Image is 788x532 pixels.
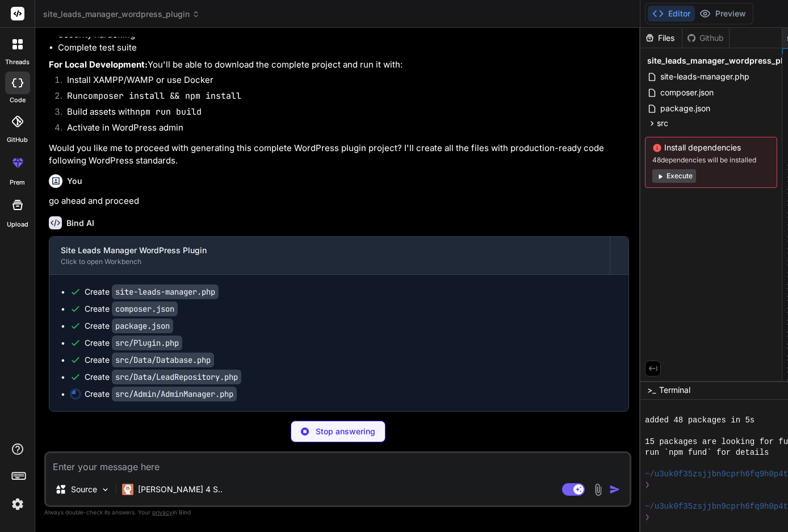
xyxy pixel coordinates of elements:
label: GitHub [7,135,28,145]
span: ❯ [645,480,651,491]
p: Always double-check its answers. Your in Bind [44,507,631,518]
code: composer.json [112,301,178,316]
label: Upload [7,220,28,229]
li: Build assets with [58,106,629,122]
h6: Bind AI [66,217,94,229]
p: [PERSON_NAME] 4 S.. [138,484,223,495]
div: Create [85,371,241,383]
div: Create [85,337,182,349]
code: npm run build [135,106,202,118]
div: Create [85,303,178,315]
p: go ahead and proceed [49,195,629,208]
span: Install dependencies [652,142,770,153]
span: Terminal [659,384,690,396]
label: prem [10,178,25,187]
code: src/Admin/AdminManager.php [112,387,237,401]
img: settings [8,495,27,514]
span: 48 dependencies will be installed [652,156,770,165]
div: Files [640,32,682,44]
button: Execute [652,169,696,183]
button: Preview [695,6,751,22]
button: Site Leads Manager WordPress PluginClick to open Workbench [49,237,610,274]
label: code [10,95,26,105]
code: src/Plugin.php [112,336,182,350]
div: Create [85,286,219,298]
p: Would you like me to proceed with generating this complete WordPress plugin project? I'll create ... [49,142,629,167]
span: ❯ [645,512,651,523]
li: Complete test suite [58,41,629,55]
span: added 48 packages in 5s [645,415,755,426]
code: src/Data/Database.php [112,353,214,367]
code: package.json [112,319,173,333]
img: Pick Models [100,485,110,495]
span: site_leads_manager_wordpress_plugin [43,9,200,20]
li: Activate in WordPress admin [58,122,629,137]
p: You'll be able to download the complete project and run it with: [49,58,629,72]
code: site-leads-manager.php [112,284,219,299]
span: package.json [659,102,711,115]
strong: For Local Development: [49,59,148,70]
span: site-leads-manager.php [659,70,751,83]
div: Create [85,354,214,366]
p: Source [71,484,97,495]
span: run `npm fund` for details [645,447,769,458]
div: Site Leads Manager WordPress Plugin [61,245,598,256]
li: Run [58,90,629,106]
code: composer install && npm install [83,90,241,102]
label: threads [5,57,30,67]
div: Create [85,388,237,400]
div: Github [682,32,729,44]
span: >_ [647,384,656,396]
span: privacy [152,509,173,516]
span: composer.json [659,86,715,99]
div: Click to open Workbench [61,257,598,266]
h6: You [67,175,82,187]
code: src/Data/LeadRepository.php [112,370,241,384]
p: Stop answering [316,426,375,437]
div: Create [85,320,173,332]
li: Install XAMPP/WAMP or use Docker [58,74,629,90]
img: icon [609,484,621,495]
img: Claude 4 Sonnet [122,484,133,495]
button: Editor [648,6,695,22]
img: attachment [592,483,605,496]
span: src [657,118,668,129]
